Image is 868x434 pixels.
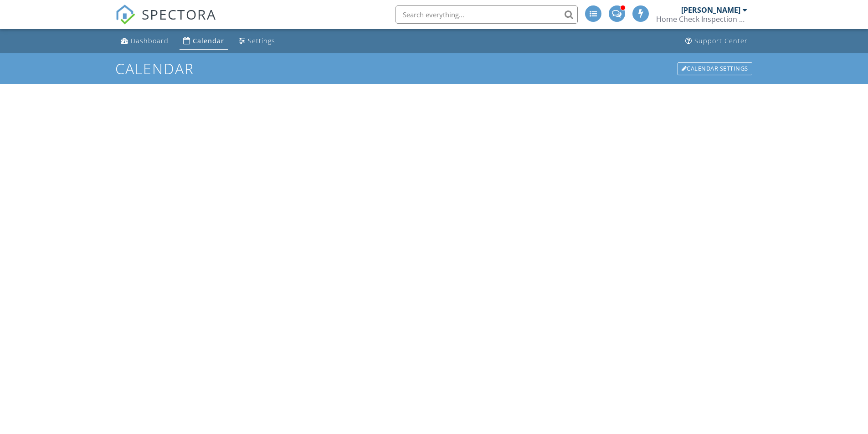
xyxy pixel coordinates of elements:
[677,61,753,76] a: Calendar Settings
[235,33,279,50] a: Settings
[248,36,275,45] div: Settings
[694,36,748,45] div: Support Center
[117,33,172,50] a: Dashboard
[656,15,747,24] div: Home Check Inspection Group
[681,5,740,15] div: [PERSON_NAME]
[395,5,578,24] input: Search everything...
[678,62,752,75] div: Calendar Settings
[142,5,216,24] span: SPECTORA
[115,5,135,25] img: The Best Home Inspection Software - Spectora
[131,36,169,45] div: Dashboard
[682,33,751,50] a: Support Center
[180,33,228,50] a: Calendar
[115,12,216,31] a: SPECTORA
[193,36,224,45] div: Calendar
[115,61,753,77] h1: Calendar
